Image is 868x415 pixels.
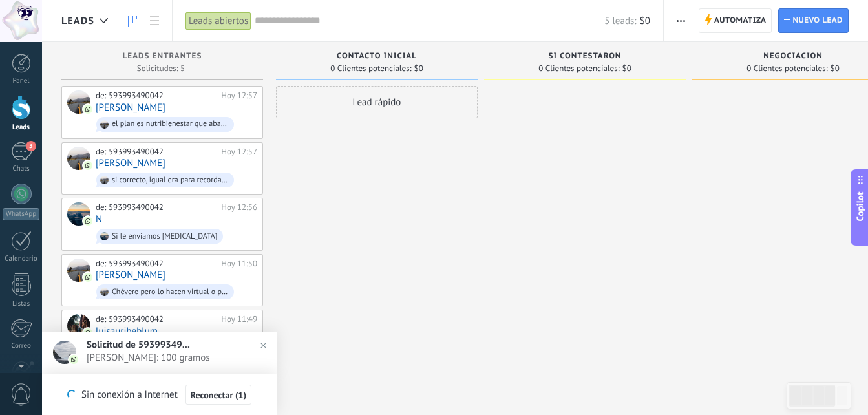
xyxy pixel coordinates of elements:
div: luisauribeblum [67,314,90,337]
span: Solicitudes: 5 [137,65,185,72]
div: de: 593993490042 [96,314,217,325]
span: 0 Clientes potenciales: [746,65,827,72]
span: Reconectar (1) [191,390,246,399]
div: si contestaron [491,52,679,63]
span: negociación [763,52,823,61]
div: de: 593993490042 [96,259,217,269]
a: Leads [122,8,143,34]
div: Elizabeth R [67,90,90,114]
div: ILIANA PEÑA [67,259,90,282]
span: $0 [831,65,840,72]
div: de: 593993490042 [96,147,217,157]
div: Chévere pero lo hacen virtual o presencial [112,288,228,297]
div: Lead rápido [276,86,478,118]
img: com.amocrm.amocrmwa.svg [69,355,78,364]
img: com.amocrm.amocrmwa.svg [83,105,92,114]
img: com.amocrm.amocrmwa.svg [83,273,92,282]
a: [PERSON_NAME] [96,102,165,113]
a: N [96,214,102,225]
a: Automatiza [699,8,772,33]
span: $0 [640,15,650,27]
div: Correo [3,342,40,350]
span: 5 leads: [604,15,636,27]
img: close_notification.svg [254,336,273,355]
div: Hoy 11:50 [221,259,257,269]
span: [PERSON_NAME]: 100 gramos [87,352,258,364]
div: Calendario [3,255,40,263]
button: Reconectar (1) [185,385,251,405]
div: Panel [3,77,40,85]
span: Copilot [854,192,867,222]
div: Si le enviamos [MEDICAL_DATA] [112,232,217,241]
span: Contacto inicial [337,52,417,61]
div: Hoy 12:56 [221,202,257,213]
div: N [67,202,90,226]
span: Leads Entrantes [123,52,202,61]
div: Hoy 11:49 [221,314,257,325]
div: el plan es nutribienestar que abarca todo lo que necesita [112,120,228,129]
a: Nuevo lead [778,8,849,33]
a: Lista [143,8,165,34]
div: Chats [3,165,40,173]
span: $0 [414,65,423,72]
div: Hoy 12:57 [221,147,257,157]
span: Leads [61,15,94,27]
img: com.amocrm.amocrmwa.svg [83,161,92,170]
a: [PERSON_NAME] [96,158,165,169]
span: Nuevo lead [792,9,843,32]
span: Solicitud de 593993490042 [87,339,190,351]
div: Sin conexión a Internet [67,384,251,405]
a: Solicitud de 593993490042[PERSON_NAME]: 100 gramos [42,332,277,374]
div: si correcto, igual era para recordarle que por acceder al contrato reciben beneficios, como a las... [112,176,228,185]
img: com.amocrm.amocrmwa.svg [83,217,92,226]
div: de: 593993490042 [96,202,217,213]
div: Gaby Rodríguez [67,147,90,170]
span: 0 Clientes potenciales: [538,65,619,72]
span: Automatiza [714,9,767,32]
div: Leads [3,123,40,132]
div: Leads Entrantes [68,52,257,63]
div: de: 593993490042 [96,90,217,101]
div: Hoy 12:57 [221,90,257,101]
div: Leads abiertos [185,12,251,30]
span: 0 Clientes potenciales: [330,65,411,72]
div: WhatsApp [3,208,39,220]
a: [PERSON_NAME] [96,270,165,281]
button: Más [672,8,690,33]
div: Listas [3,300,40,308]
span: $0 [622,65,631,72]
a: luisauribeblum [96,326,158,337]
img: com.amocrm.amocrmwa.svg [83,328,92,337]
span: 3 [26,141,36,151]
div: Contacto inicial [282,52,471,63]
span: si contestaron [549,52,622,61]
